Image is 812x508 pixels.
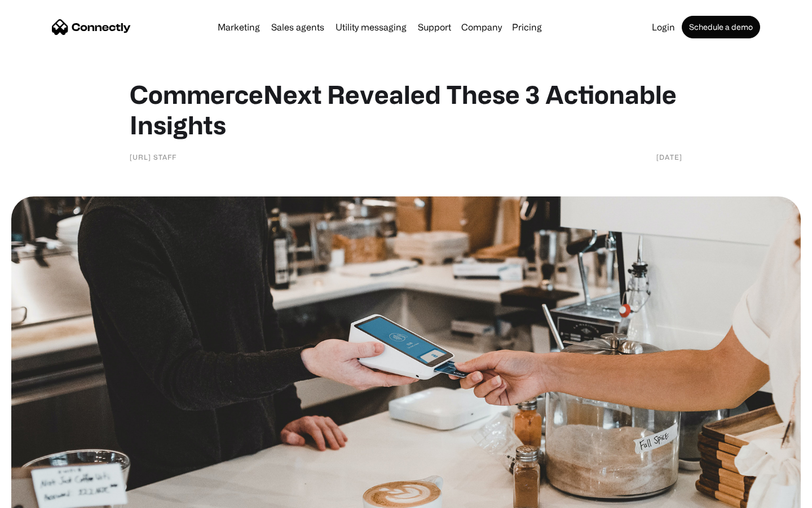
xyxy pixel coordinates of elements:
[267,23,329,32] a: Sales agents
[458,19,505,35] div: Company
[130,151,176,163] div: [URL] Staff
[331,23,411,32] a: Utility messaging
[656,151,682,163] div: [DATE]
[130,79,682,140] h1: CommerceNext Revealed These 3 Actionable Insights
[11,488,68,504] aside: Language selected: English
[413,23,456,32] a: Support
[213,23,264,32] a: Marketing
[507,23,546,32] a: Pricing
[23,488,68,504] ul: Language list
[682,16,760,38] a: Schedule a demo
[647,23,679,32] a: Login
[52,19,131,36] a: home
[461,19,502,35] div: Company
